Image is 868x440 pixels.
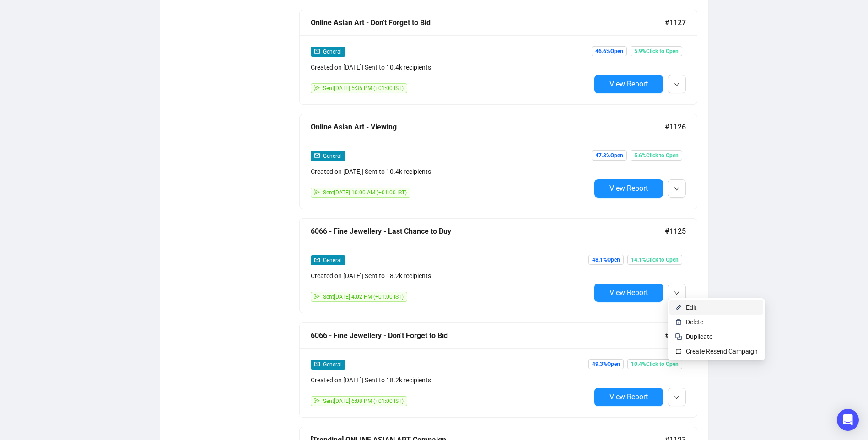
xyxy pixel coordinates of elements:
span: General [323,257,342,263]
div: 6066 - Fine Jewellery - Don't Forget to Bid [311,330,665,341]
span: mail [314,361,320,367]
div: Created on [DATE] | Sent to 10.4k recipients [311,166,591,177]
span: send [314,398,320,403]
a: Online Asian Art - Viewing#1126mailGeneralCreated on [DATE]| Sent to 10.4k recipientssendSent[DAT... [299,114,697,209]
span: #1126 [665,121,686,133]
span: View Report [609,184,648,193]
img: svg+xml;base64,PHN2ZyB4bWxucz0iaHR0cDovL3d3dy53My5vcmcvMjAwMC9zdmciIHdpZHRoPSIyNCIgaGVpZ2h0PSIyNC... [675,333,682,340]
a: 6066 - Fine Jewellery - Last Chance to Buy#1125mailGeneralCreated on [DATE]| Sent to 18.2k recipi... [299,218,697,313]
span: down [674,290,679,296]
div: Created on [DATE] | Sent to 10.4k recipients [311,62,591,72]
span: send [314,85,320,91]
span: Sent [DATE] 10:00 AM (+01:00 IST) [323,189,407,196]
span: Duplicate [686,333,712,340]
img: svg+xml;base64,PHN2ZyB4bWxucz0iaHR0cDovL3d3dy53My5vcmcvMjAwMC9zdmciIHhtbG5zOnhsaW5rPSJodHRwOi8vd3... [675,318,682,326]
span: View Report [609,80,648,88]
span: 14.1% Click to Open [627,255,682,265]
span: send [314,189,320,195]
span: send [314,294,320,299]
span: mail [314,48,320,54]
span: down [674,82,679,87]
img: retweet.svg [675,348,682,355]
span: 5.6% Click to Open [631,150,682,161]
span: #1125 [665,225,686,237]
div: Open Intercom Messenger [837,409,859,431]
div: 6066 - Fine Jewellery - Last Chance to Buy [311,225,665,237]
span: Delete [686,318,703,326]
span: Sent [DATE] 5:35 PM (+01:00 IST) [323,85,404,91]
span: General [323,48,342,55]
a: Online Asian Art - Don't Forget to Bid#1127mailGeneralCreated on [DATE]| Sent to 10.4k recipients... [299,10,697,105]
span: 46.6% Open [592,46,627,56]
div: Online Asian Art - Don't Forget to Bid [311,17,665,28]
button: View Report [594,179,663,198]
span: #1127 [665,17,686,28]
span: mail [314,257,320,263]
span: down [674,395,679,400]
span: 48.1% Open [588,255,624,265]
span: 47.3% Open [592,150,627,161]
img: svg+xml;base64,PHN2ZyB4bWxucz0iaHR0cDovL3d3dy53My5vcmcvMjAwMC9zdmciIHhtbG5zOnhsaW5rPSJodHRwOi8vd3... [675,304,682,311]
span: 5.9% Click to Open [631,46,682,56]
span: General [323,153,342,159]
span: down [674,186,679,192]
span: General [323,361,342,368]
a: 6066 - Fine Jewellery - Don't Forget to Bid#1124mailGeneralCreated on [DATE]| Sent to 18.2k recip... [299,322,697,418]
div: Created on [DATE] | Sent to 18.2k recipients [311,375,591,385]
span: Edit [686,304,697,311]
span: #1124 [665,330,686,341]
span: 49.3% Open [588,359,624,369]
div: Online Asian Art - Viewing [311,121,665,133]
span: Create Resend Campaign [686,348,758,355]
span: View Report [609,392,648,401]
span: 10.4% Click to Open [627,359,682,369]
span: View Report [609,288,648,297]
span: Sent [DATE] 6:08 PM (+01:00 IST) [323,398,404,404]
button: View Report [594,388,663,406]
button: View Report [594,284,663,302]
span: mail [314,153,320,158]
button: View Report [594,75,663,93]
div: Created on [DATE] | Sent to 18.2k recipients [311,271,591,281]
span: Sent [DATE] 4:02 PM (+01:00 IST) [323,294,404,300]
